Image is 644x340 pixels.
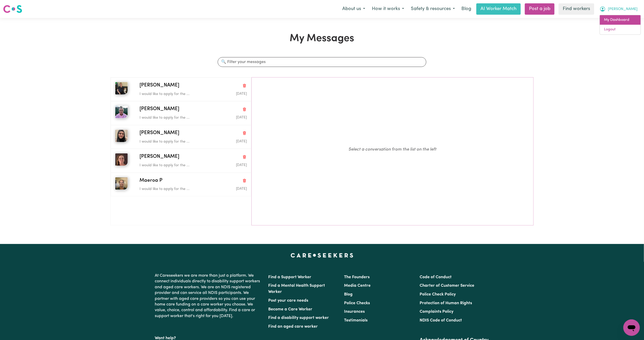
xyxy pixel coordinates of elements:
button: Delete conversation [242,106,247,113]
button: Julie R[PERSON_NAME]Delete conversationI would like to apply for the ...Message sent on June 2, 2025 [111,149,251,172]
a: Find a disability support worker [268,316,329,320]
button: Delete conversation [242,154,247,160]
a: Insurances [344,310,365,314]
img: Julie R [115,153,128,166]
button: How it works [369,4,407,14]
p: I would like to apply for the ... [140,139,211,145]
span: Message sent on July 4, 2025 [236,92,247,95]
a: Code of Conduct [420,275,452,279]
span: [PERSON_NAME] [608,6,638,12]
a: Charter of Customer Service [420,284,474,288]
a: Blog [458,3,474,15]
button: My Account [596,4,641,14]
span: [PERSON_NAME] [140,153,179,161]
p: I would like to apply for the ... [140,163,211,168]
a: AI Worker Match [476,3,521,15]
button: Whitney B[PERSON_NAME]Delete conversationI would like to apply for the ...Message sent on July 0,... [111,101,251,125]
img: Lyn A [115,129,128,142]
a: Blog [344,292,353,297]
img: Maeroa P [115,177,128,190]
button: Delete conversation [242,130,247,136]
button: Cherie R[PERSON_NAME]Delete conversationI would like to apply for the ...Message sent on July 4, ... [111,77,251,101]
a: Careseekers home page [291,253,353,257]
span: Message sent on June 2, 2025 [236,187,247,190]
a: Logout [600,25,641,34]
a: Police Check Policy [420,292,456,297]
a: Post your care needs [268,299,308,303]
p: At Careseekers we are more than just a platform. We connect individuals directly to disability su... [155,271,262,321]
a: My Dashboard [600,15,641,25]
em: Select a conversation from the list on the left [348,147,436,152]
a: Police Checks [344,301,370,305]
h1: My Messages [110,32,534,45]
button: About us [339,4,369,14]
input: 🔍 Filter your messages [218,57,426,67]
iframe: Button to launch messaging window, conversation in progress [623,319,640,336]
img: Whitney B [115,106,128,118]
p: I would like to apply for the ... [140,115,211,121]
a: NDIS Code of Conduct [420,318,462,322]
a: Testimonials [344,318,368,322]
a: Find a Mental Health Support Worker [268,284,325,294]
span: Message sent on June 3, 2025 [236,140,247,143]
a: Become a Care Worker [268,307,313,311]
button: Delete conversation [242,82,247,89]
span: [PERSON_NAME] [140,129,179,137]
a: Find workers [559,3,594,15]
button: Delete conversation [242,177,247,184]
a: Protection of Human Rights [420,301,472,305]
button: Safety & resources [407,4,458,14]
img: Careseekers logo [3,4,22,14]
span: Message sent on July 0, 2025 [236,116,247,119]
button: Maeroa PMaeroa PDelete conversationI would like to apply for the ...Message sent on June 2, 2025 [111,173,251,196]
a: Complaints Policy [420,310,453,314]
p: I would like to apply for the ... [140,91,211,97]
a: The Founders [344,275,370,279]
a: Careseekers logo [3,3,22,15]
img: Cherie R [115,82,128,95]
div: My Account [600,15,641,35]
a: Media Centre [344,284,371,288]
a: Find a Support Worker [268,275,312,279]
span: [PERSON_NAME] [140,82,179,89]
a: Post a job [525,3,555,15]
span: Maeroa P [140,177,162,185]
button: Lyn A[PERSON_NAME]Delete conversationI would like to apply for the ...Message sent on June 3, 2025 [111,125,251,149]
span: [PERSON_NAME] [140,106,179,113]
a: Find an aged care worker [268,325,318,329]
span: Message sent on June 2, 2025 [236,163,247,167]
p: I would like to apply for the ... [140,186,211,192]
